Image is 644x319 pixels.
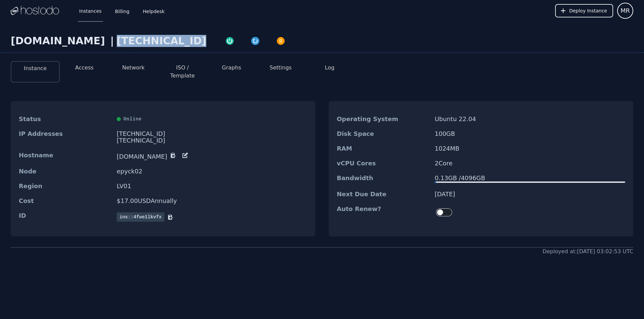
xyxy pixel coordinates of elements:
[337,130,429,137] dt: Disk Space
[117,168,307,175] dd: epyck02
[268,35,293,46] button: Power Off
[337,175,429,183] dt: Bandwidth
[251,36,260,46] img: Restart
[19,130,111,144] dt: IP Addresses
[217,35,243,46] button: Power On
[117,183,307,190] dd: LV01
[621,6,630,15] span: MR
[543,248,633,256] div: Deployed at: [DATE] 03:02:53 UTC
[337,191,429,198] dt: Next Due Date
[225,36,234,46] img: Power On
[24,64,47,72] button: Instance
[75,64,94,72] button: Access
[243,35,268,46] button: Restart
[435,160,625,167] dd: 2 Core
[276,36,285,46] img: Power Off
[325,64,335,72] button: Log
[337,145,429,152] dt: RAM
[117,35,206,47] div: [TECHNICAL_ID]
[617,3,633,19] button: User menu
[337,160,429,167] dt: vCPU Cores
[435,130,625,137] dd: 100 GB
[19,183,111,190] dt: Region
[435,116,625,122] dd: Ubuntu 22.04
[337,116,429,122] dt: Operating System
[117,116,307,122] div: Online
[222,64,241,72] button: Graphs
[122,64,145,72] button: Network
[11,35,108,47] div: [DOMAIN_NAME]
[19,152,111,160] dt: Hostname
[435,175,625,181] div: 0.13 GB / 4096 GB
[163,64,202,80] button: ISO / Template
[117,198,307,204] dd: $ 17.00 USD Annually
[108,35,117,47] div: |
[117,130,307,137] div: [TECHNICAL_ID]
[337,206,429,219] dt: Auto Renew?
[435,191,625,198] dd: [DATE]
[117,152,307,160] dd: [DOMAIN_NAME]
[19,168,111,175] dt: Node
[19,198,111,204] dt: Cost
[117,212,164,222] span: ins::4fwe1lkvfx
[569,7,607,14] span: Deploy Instance
[435,145,625,152] dd: 1024 MB
[555,4,613,17] button: Deploy Instance
[270,64,292,72] button: Settings
[19,212,111,222] dt: ID
[19,116,111,122] dt: Status
[117,137,307,144] div: [TECHNICAL_ID]
[11,6,59,16] img: Logo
